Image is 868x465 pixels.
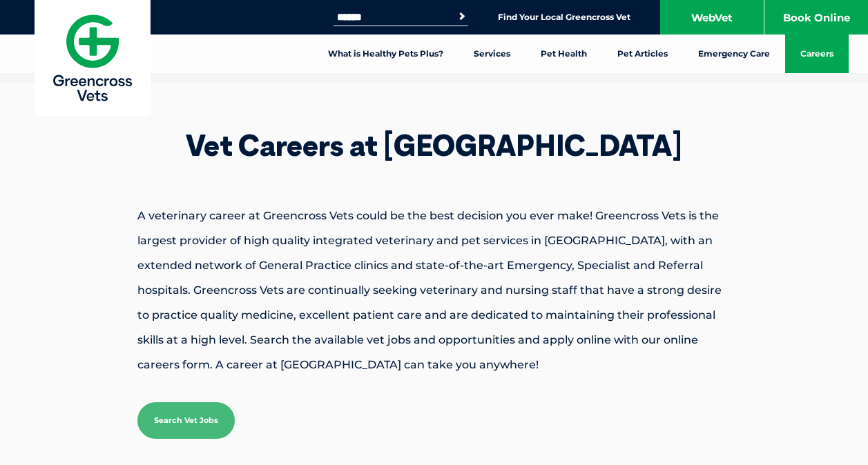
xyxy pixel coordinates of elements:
[498,12,630,23] a: Find Your Local Greencross Vet
[89,131,780,160] h1: Vet Careers at [GEOGRAPHIC_DATA]
[137,402,235,439] a: Search Vet Jobs
[89,204,780,377] p: A veterinary career at Greencross Vets could be the best decision you ever make! Greencross Vets ...
[525,34,602,73] a: Pet Health
[683,34,785,73] a: Emergency Care
[313,34,459,73] a: What is Healthy Pets Plus?
[459,34,525,73] a: Services
[455,10,469,23] button: Search
[785,34,849,73] a: Careers
[602,34,683,73] a: Pet Articles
